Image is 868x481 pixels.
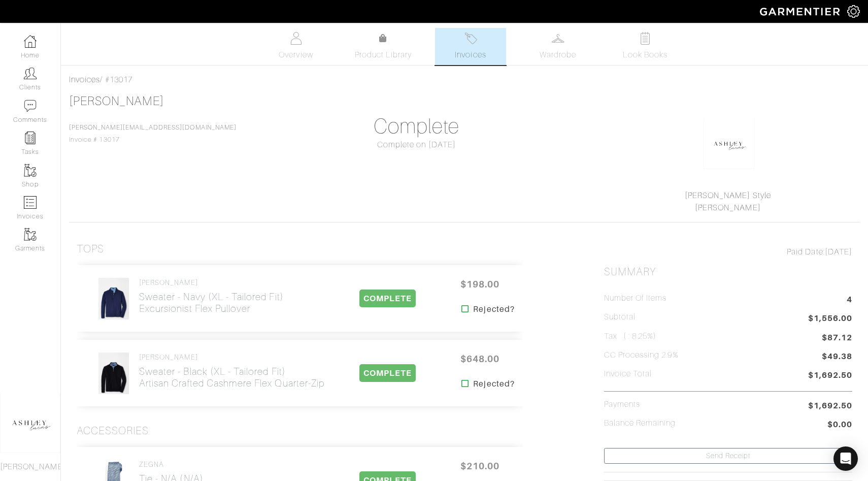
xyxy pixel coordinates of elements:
[292,139,541,151] div: Complete on [DATE]
[808,400,852,412] span: $1,692.50
[24,67,37,80] img: clients-icon-6bae9207a08558b7cb47a8932f037763ab4055f8c8b6bfacd5dc20c3e0201464.png
[610,28,681,65] a: Look Books
[552,32,564,45] img: wardrobe-487a4870c1b7c33e795ec22d11cfc2ed9d08956e64fb3008fe2437562e282088.svg
[24,132,37,144] img: reminder-icon-8004d30b9f0a5d33ae49ab947aed9ed385cf756f9e5892f1edd6e32f2345188e.png
[464,32,477,45] img: orders-27d20c2124de7fd6de4e0e44c1d41de31381a507db9b33961299e4e07d508b8c.svg
[449,348,510,370] span: $648.00
[808,312,852,326] span: $1,556.00
[455,49,486,61] span: Invoices
[604,369,652,379] h5: Invoice Total
[604,448,852,464] a: Send Receipt
[98,277,129,320] img: wdzrjCPDRgbv5cP7h56wNBCp
[24,228,37,241] img: garments-icon-b7da505a4dc4fd61783c78ac3ca0ef83fa9d6f193b1c9dc38574b1d14d53ca28.png
[473,378,514,390] strong: Rejected?
[822,350,852,364] span: $49.38
[279,49,313,61] span: Overview
[69,94,164,108] a: [PERSON_NAME]
[449,273,510,295] span: $198.00
[604,246,852,258] div: [DATE]
[522,28,593,65] a: Wardrobe
[69,124,237,131] a: [PERSON_NAME][EMAIL_ADDRESS][DOMAIN_NAME]
[139,278,284,287] h4: [PERSON_NAME]
[755,3,847,20] img: garmentier-logo-header-white-b43fb05a5012e4ada735d5af1a66efaba907eab6374d6393d1fbf88cb4ef424d.png
[24,164,37,177] img: garments-icon-b7da505a4dc4fd61783c78ac3ca0ef83fa9d6f193b1c9dc38574b1d14d53ca28.png
[604,400,640,409] h5: Payments
[827,419,852,432] span: $0.00
[833,446,858,471] div: Open Intercom Messenger
[847,294,852,307] span: 4
[24,35,37,48] img: dashboard-icon-dbcd8f5a0b271acd01030246c82b418ddd0df26cd7fceb0bd07c9910d44c42f6.png
[604,312,636,322] h5: Subtotal
[695,203,761,212] a: [PERSON_NAME]
[822,332,852,344] span: $87.12
[69,75,100,84] a: Invoices
[473,303,514,315] strong: Rejected?
[24,100,37,112] img: comment-icon-a0a6a9ef722e966f86d9cbdc48e553b5cf19dbc54f86b18d962a5391bc8f6eb6.png
[704,118,754,169] img: okhkJxsQsug8ErY7G9ypRsDh.png
[847,5,860,18] img: gear-icon-white-bd11855cb880d31180b6d7d6211b90ccbf57a29d726f0c71d8c61bd08dd39cc2.png
[98,352,129,395] img: LZFKQhKFCbULyF8ab7JdSw8c
[604,350,679,360] h5: CC Processing 2.9%
[449,455,510,477] span: $210.00
[787,247,825,256] span: Paid Date:
[139,366,324,389] h2: Sweater - Black (XL - Tailored Fit) Artisan Crafted Cashmere Flex Quarter-Zip
[639,32,652,45] img: todo-9ac3debb85659649dc8f770b8b6100bb5dab4b48dedcbae339e5042a72dfd3cc.svg
[292,114,541,139] h1: Complete
[604,294,667,303] h5: Number of Items
[139,291,284,314] h2: Sweater - Navy (XL - Tailored Fit) Excursionist Flex Pullover
[355,49,412,61] span: Product Library
[604,419,676,428] h5: Balance Remaining
[260,28,331,65] a: Overview
[685,191,771,200] a: [PERSON_NAME] Style
[69,74,860,86] div: / #13017
[24,196,37,209] img: orders-icon-0abe47150d42831381b5fb84f609e132dff9fe21cb692f30cb5eec754e2cba89.png
[359,290,416,307] span: COMPLETE
[77,425,149,437] h3: Accessories
[348,33,419,61] a: Product Library
[808,369,852,383] span: $1,692.50
[139,353,324,362] h4: [PERSON_NAME]
[540,49,576,61] span: Wardrobe
[604,332,657,341] h5: Tax ( : 8.25%)
[77,243,104,255] h3: Tops
[69,124,237,143] span: Invoice # 13017
[139,278,284,314] a: [PERSON_NAME] Sweater - Navy (XL - Tailored Fit)Excursionist Flex Pullover
[139,353,324,389] a: [PERSON_NAME] Sweater - Black (XL - Tailored Fit)Artisan Crafted Cashmere Flex Quarter-Zip
[435,28,506,65] a: Invoices
[604,266,852,278] h2: Summary
[139,460,235,469] h4: ZEGNA
[623,49,668,61] span: Look Books
[359,364,416,382] span: COMPLETE
[290,32,303,45] img: basicinfo-40fd8af6dae0f16599ec9e87c0ef1c0a1fdea2edbe929e3d69a839185d80c458.svg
